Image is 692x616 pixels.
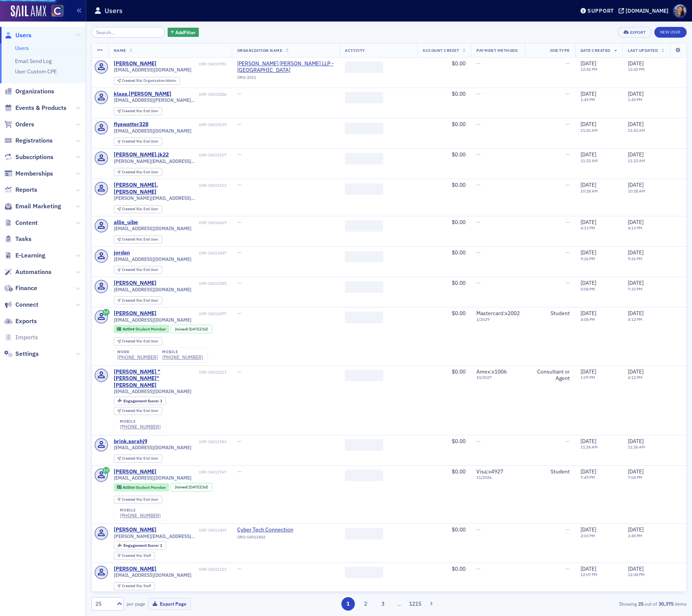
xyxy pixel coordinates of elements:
span: ‌ [345,370,383,381]
a: New User [654,27,687,38]
div: End User [122,339,158,344]
time: 9:26 PM [628,256,642,261]
span: Last Updated [628,48,658,53]
span: Created Via : [122,108,143,113]
time: 5:08 PM [581,286,595,292]
span: [DATE] [628,90,644,97]
div: Created Via: End User [114,296,162,304]
span: $0.00 [452,249,466,256]
time: 7:04 PM [628,475,642,480]
span: — [476,438,481,445]
span: ‌ [345,251,383,262]
div: [PERSON_NAME] [114,280,156,287]
div: USR-14015139 [150,122,226,127]
span: Student Member [135,326,166,332]
span: [DATE] [628,468,644,475]
time: 4:13 PM [581,225,595,231]
span: — [237,151,241,158]
span: ‌ [345,61,383,73]
span: Finance [15,284,37,292]
a: Finance [4,284,37,292]
div: [PERSON_NAME].jk22 [114,151,169,158]
span: — [237,249,241,256]
span: ‌ [345,220,383,232]
div: End User [122,237,158,242]
button: Export Page [148,598,191,610]
span: Amex : x1006 [476,368,507,375]
span: — [476,249,481,256]
time: 4:08 PM [581,317,595,322]
a: User Custom CPE [15,68,57,75]
span: Memberships [15,169,53,178]
div: USR-14011983 [148,439,226,444]
span: Student Member [135,485,166,490]
a: Organizations [4,87,54,96]
span: — [237,90,241,97]
span: Active [123,326,135,332]
div: klaas.[PERSON_NAME] [114,91,171,98]
div: Created Via: End User [114,236,162,244]
div: allie_uibe [114,219,138,226]
a: brink.sarahj9 [114,438,147,445]
span: ‌ [345,183,383,195]
span: Activity [345,48,365,53]
time: 11:22 AM [628,158,645,163]
div: USR-14012477 [158,311,226,316]
span: [DATE] [581,90,596,97]
button: [DOMAIN_NAME] [619,8,671,13]
span: — [566,121,570,128]
span: Orders [15,120,34,129]
div: Support [587,7,614,14]
time: 4:12 PM [628,375,642,380]
div: End User [122,207,158,211]
span: 1 / 2029 [476,317,520,322]
div: Created Via: End User [114,107,162,115]
div: Student [531,468,569,475]
div: End User [122,170,158,174]
span: [DATE] [581,368,596,375]
button: 1 [341,597,355,611]
span: $0.00 [452,279,466,286]
span: [DATE] [628,60,644,67]
span: [EMAIL_ADDRESS][DOMAIN_NAME] [114,226,191,231]
div: Engagement Score: 3 [114,397,166,405]
a: [PHONE_NUMBER] [120,424,161,430]
span: Date Created [581,48,610,53]
span: [DATE] [628,368,644,375]
a: [PHONE_NUMBER] [117,354,158,360]
span: Connect [15,301,38,309]
a: flyswatter328 [114,121,148,128]
span: $0.00 [452,151,466,158]
span: [EMAIL_ADDRESS][DOMAIN_NAME] [114,287,191,292]
span: $0.00 [452,468,466,475]
button: 3 [376,597,390,611]
span: E-Learning [15,251,45,260]
span: Content [15,219,38,227]
span: — [476,121,481,128]
div: [PERSON_NAME] [114,60,156,67]
a: Reports [4,186,37,194]
span: $0.00 [452,121,466,128]
span: Mastercard : x2002 [476,310,520,317]
a: Automations [4,268,52,276]
a: Active Student Member [117,485,166,490]
a: Users [4,31,32,40]
div: (5d) [189,327,208,332]
span: $0.00 [452,438,466,445]
a: [PERSON_NAME] [114,468,156,475]
span: ‌ [345,470,383,481]
a: [PHONE_NUMBER] [120,513,161,518]
span: Account Credit [423,48,459,53]
div: Created Via: Organization Admin [114,77,180,85]
button: 2 [359,597,372,611]
span: — [476,219,481,226]
div: End User [122,409,158,413]
div: Active: Active: Student Member [114,325,170,333]
div: USR-14013547 [131,251,226,256]
span: Payment Methods [476,48,517,53]
span: $0.00 [452,368,466,375]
